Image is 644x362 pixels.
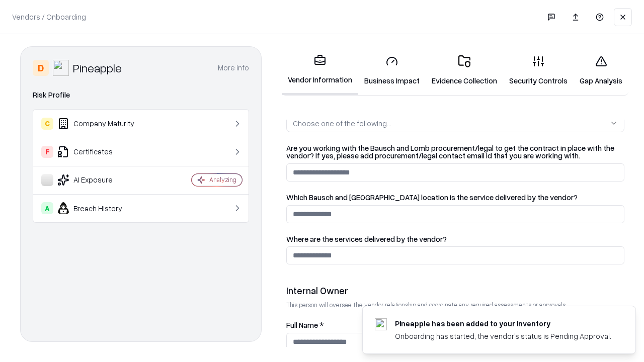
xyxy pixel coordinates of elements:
[12,12,86,22] p: Vendors / Onboarding
[53,60,69,76] img: Pineapple
[286,285,624,297] div: Internal Owner
[286,144,624,159] label: Are you working with the Bausch and Lomb procurement/legal to get the contract in place with the ...
[41,174,162,186] div: AI Exposure
[41,202,53,214] div: A
[293,118,391,129] div: Choose one of the following...
[41,146,162,158] div: Certificates
[73,60,122,76] div: Pineapple
[33,60,49,76] div: D
[286,321,624,329] label: Full Name *
[503,47,574,94] a: Security Controls
[286,235,624,243] label: Where are the services delivered by the vendor?
[286,114,624,132] button: Choose one of the following...
[395,318,611,329] div: Pineapple has been added to your inventory
[574,47,628,94] a: Gap Analysis
[286,301,624,309] p: This person will oversee the vendor relationship and coordinate any required assessments or appro...
[41,118,162,130] div: Company Maturity
[41,146,53,158] div: F
[41,118,53,130] div: C
[282,46,358,95] a: Vendor Information
[33,89,249,101] div: Risk Profile
[209,175,236,184] div: Analyzing
[358,47,426,94] a: Business Impact
[426,47,503,94] a: Evidence Collection
[41,202,162,214] div: Breach History
[286,194,624,201] label: Which Bausch and [GEOGRAPHIC_DATA] location is the service delivered by the vendor?
[375,318,387,330] img: pineappleenergy.com
[218,59,249,77] button: More info
[395,331,611,341] div: Onboarding has started, the vendor's status is Pending Approval.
